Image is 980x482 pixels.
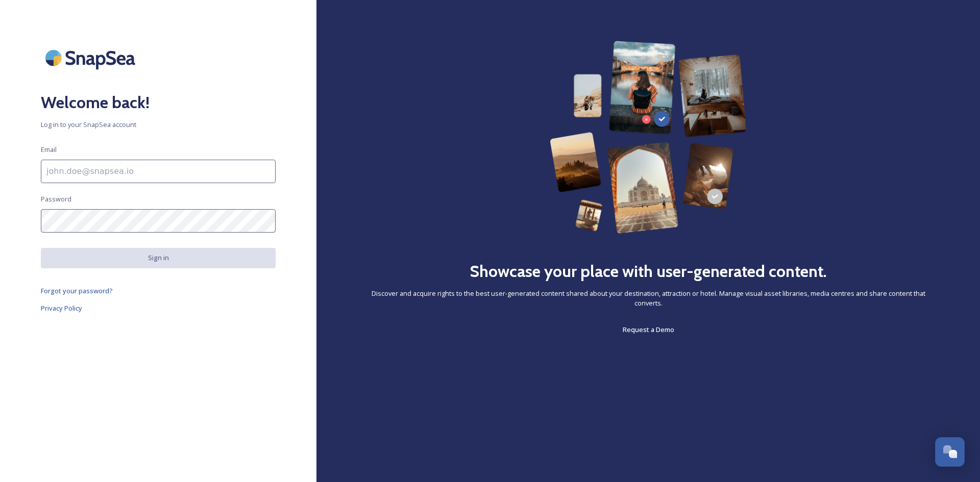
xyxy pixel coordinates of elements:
[41,194,71,204] span: Password
[550,41,747,234] img: 63b42ca75bacad526042e722_Group%20154-p-800.png
[41,41,143,75] img: SnapSea Logo
[41,248,276,268] button: Sign in
[357,289,939,308] span: Discover and acquire rights to the best user-generated content shared about your destination, att...
[623,323,674,336] a: Request a Demo
[41,90,276,115] h2: Welcome back!
[41,302,276,314] a: Privacy Policy
[41,303,82,313] span: Privacy Policy
[41,145,57,155] span: Email
[935,437,965,467] button: Open Chat
[623,325,674,334] span: Request a Demo
[41,160,276,183] input: john.doe@snapsea.io
[41,286,113,295] span: Forgot your password?
[41,285,276,297] a: Forgot your password?
[41,120,276,130] span: Log in to your SnapSea account
[470,259,827,284] h2: Showcase your place with user-generated content.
